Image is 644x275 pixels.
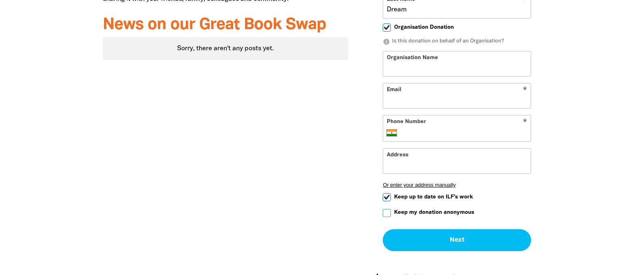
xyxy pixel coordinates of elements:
[103,37,349,60] div: Sorry, there aren't any posts yet.
[383,23,391,32] input: Organisation Donation
[523,119,527,126] i: Required
[383,193,391,201] input: Keep up to date on ILF's work
[394,23,454,31] span: Organisation Donation
[383,209,391,217] input: Keep my donation anonymous
[383,38,531,46] p: Is this donation on behalf of an Organisation?
[383,229,531,251] button: Next
[394,209,474,216] span: Keep my donation anonymous
[383,38,390,45] i: info
[103,37,349,60] div: Paginated content
[394,193,473,201] span: Keep up to date on ILF's work
[383,182,531,188] button: Or enter your address manually
[103,16,349,34] h3: News on our Great Book Swap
